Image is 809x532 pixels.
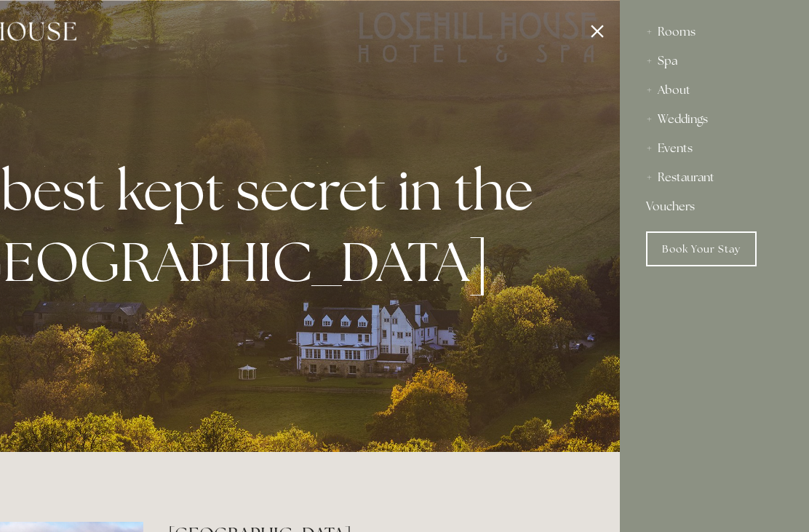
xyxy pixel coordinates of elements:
[646,192,783,221] a: Vouchers
[646,105,783,134] div: Weddings
[646,134,783,163] div: Events
[646,47,783,76] div: Spa
[646,231,757,266] a: Book Your Stay
[646,163,783,192] div: Restaurant
[646,17,783,47] div: Rooms
[646,76,783,105] div: About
